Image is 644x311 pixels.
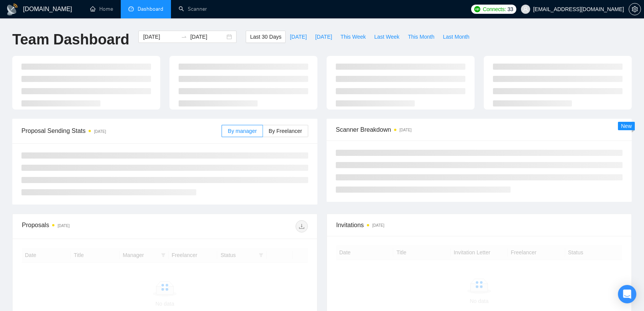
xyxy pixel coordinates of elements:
[523,7,528,12] span: user
[269,128,302,134] span: By Freelancer
[190,33,225,41] input: End date
[290,33,307,41] span: [DATE]
[246,31,286,43] button: Last 30 Days
[372,223,384,228] time: [DATE]
[629,6,641,12] a: setting
[629,6,641,12] span: setting
[12,31,129,49] h1: Team Dashboard
[399,128,411,132] time: [DATE]
[228,128,256,134] span: By manager
[443,33,469,41] span: Last Month
[138,6,163,12] span: Dashboard
[618,285,636,303] div: Open Intercom Messenger
[128,6,134,11] span: dashboard
[374,33,399,41] span: Last Week
[6,3,18,16] img: logo
[404,31,439,43] button: This Month
[21,126,222,136] span: Proposal Sending Stats
[408,33,434,41] span: This Month
[181,34,187,40] span: swap-right
[439,31,473,43] button: Last Month
[250,33,281,41] span: Last 30 Days
[508,5,513,13] span: 33
[629,3,641,15] button: setting
[621,123,632,129] span: New
[474,6,480,12] img: upwork-logo.png
[336,125,623,134] span: Scanner Breakdown
[483,5,506,13] span: Connects:
[336,220,622,230] span: Invitations
[336,31,370,43] button: This Week
[22,220,165,232] div: Proposals
[90,6,113,12] a: homeHome
[143,33,178,41] input: Start date
[94,129,106,134] time: [DATE]
[179,6,207,12] a: searchScanner
[340,33,366,41] span: This Week
[315,33,332,41] span: [DATE]
[58,224,69,228] time: [DATE]
[286,31,311,43] button: [DATE]
[311,31,336,43] button: [DATE]
[370,31,404,43] button: Last Week
[181,34,187,40] span: to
